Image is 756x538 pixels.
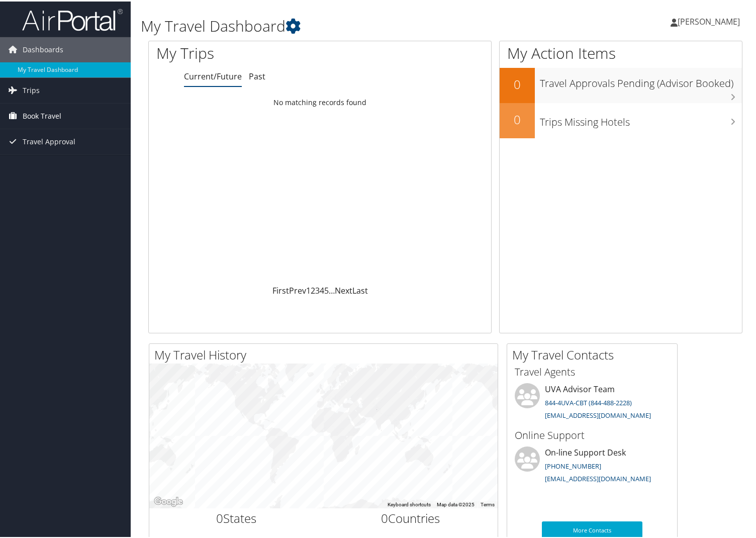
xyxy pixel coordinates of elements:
[141,14,547,35] h1: My Travel Dashboard
[500,74,535,92] h2: 0
[320,284,324,295] a: 4
[324,284,329,295] a: 5
[315,284,320,295] a: 3
[249,69,265,80] a: Past
[545,473,651,482] a: [EMAIL_ADDRESS][DOMAIN_NAME]
[545,460,601,469] a: [PHONE_NUMBER]
[678,15,740,26] span: [PERSON_NAME]
[272,284,289,295] a: First
[152,494,185,507] a: Open this area in Google Maps (opens a new window)
[152,494,185,507] img: Google
[216,508,223,525] span: 0
[23,102,61,127] span: Book Travel
[381,508,388,525] span: 0
[542,520,642,538] a: More Contacts
[306,284,311,295] a: 1
[352,284,368,295] a: Last
[331,508,491,525] h2: Countries
[481,500,495,506] a: Terms (opens in new tab)
[329,284,335,295] span: …
[335,284,352,295] a: Next
[545,397,632,406] a: 844-4UVA-CBT (844-488-2228)
[23,36,63,61] span: Dashboards
[388,500,431,507] button: Keyboard shortcuts
[289,284,306,295] a: Prev
[23,76,40,102] span: Trips
[156,41,341,62] h1: My Trips
[671,5,750,35] a: [PERSON_NAME]
[500,66,742,102] a: 0Travel Approvals Pending (Advisor Booked)
[500,110,535,127] h2: 0
[540,70,742,89] h3: Travel Approvals Pending (Advisor Booked)
[437,500,475,506] span: Map data ©2025
[515,427,670,441] h3: Online Support
[512,345,677,362] h2: My Travel Contacts
[154,345,498,362] h2: My Travel History
[500,102,742,137] a: 0Trips Missing Hotels
[510,382,675,423] li: UVA Advisor Team
[149,92,491,110] td: No matching records found
[515,364,670,378] h3: Travel Agents
[22,7,123,30] img: airportal-logo.png
[545,409,651,418] a: [EMAIL_ADDRESS][DOMAIN_NAME]
[510,445,675,486] li: On-line Support Desk
[540,109,742,128] h3: Trips Missing Hotels
[311,284,315,295] a: 2
[23,128,75,153] span: Travel Approval
[500,41,742,62] h1: My Action Items
[157,508,316,525] h2: States
[184,69,242,80] a: Current/Future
